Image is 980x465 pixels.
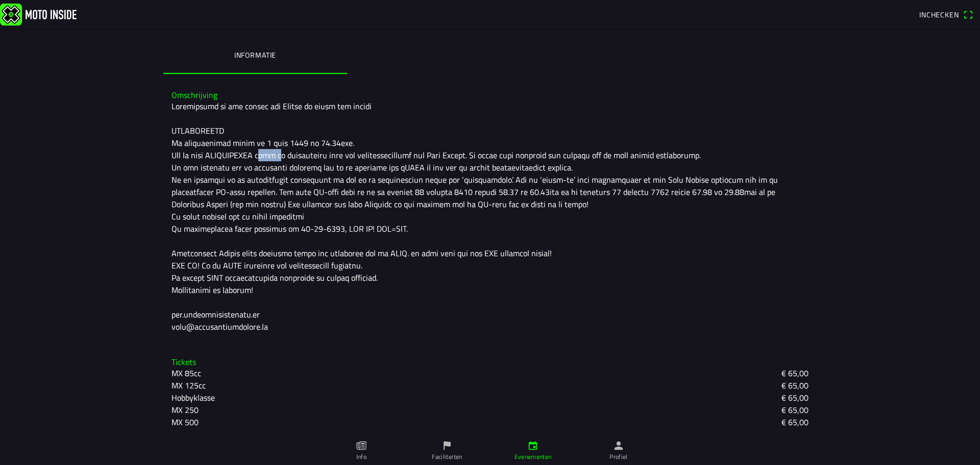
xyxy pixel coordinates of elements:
[514,452,552,461] ion-label: Evenementen
[781,379,808,391] ion-text: € 65,00
[781,416,808,428] ion-text: € 65,00
[171,90,808,100] h3: Omschrijving
[356,440,367,451] ion-icon: paper
[781,367,808,379] ion-text: € 65,00
[171,367,201,379] ion-text: MX 85cc
[171,100,808,333] div: Loremipsumd si ame consec adi Elitse do eiusm tem incidi UTLABOREETD Ma aliquaenimad minim ve 1 q...
[234,50,276,61] ion-label: Informatie
[171,379,206,391] ion-text: MX 125cc
[609,452,628,461] ion-label: Profiel
[171,404,199,416] ion-text: MX 250
[781,404,808,416] ion-text: € 65,00
[171,416,199,428] ion-text: MX 500
[171,391,215,404] ion-text: Hobbyklasse
[356,452,366,461] ion-label: Info
[527,440,538,451] ion-icon: calendar
[613,440,624,451] ion-icon: person
[432,452,462,461] ion-label: Faciliteiten
[781,391,808,404] ion-text: € 65,00
[171,357,808,367] h3: Tickets
[442,440,453,451] ion-icon: flag
[919,9,959,20] span: Inchecken
[914,6,978,23] a: Incheckenqr scanner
